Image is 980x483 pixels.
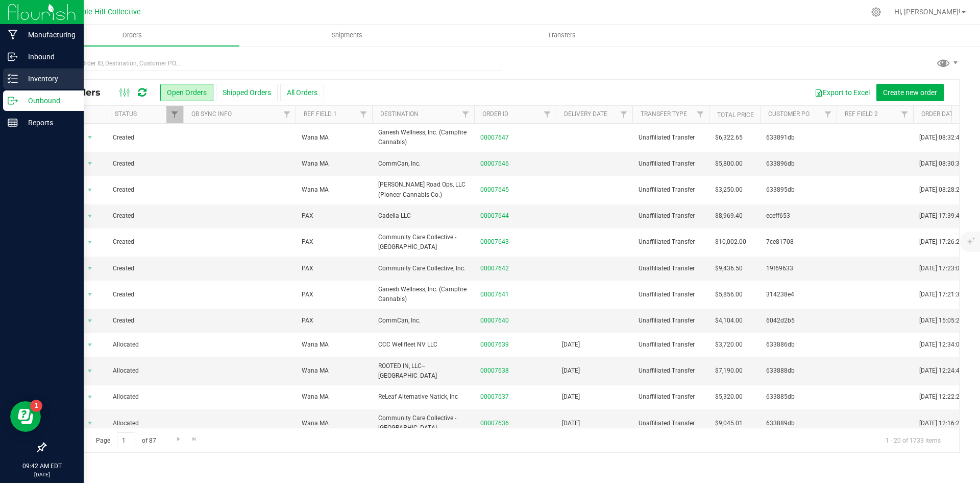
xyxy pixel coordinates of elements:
a: Order Date [921,110,957,118]
span: Community Care Collective - [GEOGRAPHIC_DATA] [378,233,468,252]
span: $3,250.00 [715,185,743,195]
a: 00007641 [480,290,509,300]
span: ROOTED IN, LLC--[GEOGRAPHIC_DATA] [378,361,468,381]
span: Created [113,316,177,326]
span: Created [113,264,177,273]
span: Cadella LLC [378,211,468,221]
span: $10,002.00 [715,237,746,247]
a: Filter [457,106,474,123]
span: [DATE] 12:34:03 EDT [919,340,976,350]
a: Customer PO [768,110,810,118]
p: Inventory [18,73,79,85]
span: Unaffiliated Transfer [639,290,703,300]
span: 633896db [766,159,830,169]
a: Total Price [717,111,754,119]
a: 00007639 [480,340,509,350]
a: 00007638 [480,366,509,376]
span: 6042d2b5 [766,316,830,326]
a: 00007645 [480,185,509,195]
span: Transfers [534,31,590,40]
p: Manufacturing [18,29,79,41]
button: All Orders [280,84,324,101]
p: Reports [18,117,79,129]
span: [DATE] [562,366,580,376]
span: Unaffiliated Transfer [639,366,703,376]
span: [DATE] 17:39:48 EDT [919,211,976,221]
span: select [84,287,96,302]
span: PAX [302,290,313,300]
span: Created [113,133,177,143]
span: [DATE] [562,340,580,350]
span: CommCan, Inc. [378,316,468,326]
a: Transfer Type [641,110,687,118]
p: Outbound [18,95,79,107]
span: 633895db [766,185,830,195]
span: [DATE] [562,392,580,402]
span: Unaffiliated Transfer [639,237,703,247]
span: PAX [302,264,313,273]
span: select [84,416,96,430]
span: Page of 87 [87,432,164,448]
span: Created [113,159,177,169]
a: Filter [166,106,183,123]
iframe: Resource center unread badge [30,400,42,412]
iframe: Resource center [10,401,41,432]
span: [DATE] 15:05:20 EDT [919,316,976,326]
span: Created [113,290,177,300]
span: $5,800.00 [715,159,743,169]
span: Temple Hill Collective [67,8,141,16]
a: Order ID [482,110,508,118]
span: select [84,338,96,352]
span: 633886db [766,340,830,350]
span: 314238e4 [766,290,830,300]
span: select [84,390,96,404]
span: Wana MA [302,159,329,169]
a: Ref Field 2 [845,110,878,118]
span: [DATE] 12:16:29 EDT [919,419,976,428]
span: Created [113,185,177,195]
a: Filter [692,106,709,123]
span: [DATE] 08:28:24 EDT [919,185,976,195]
span: select [84,183,96,197]
a: Go to the last page [187,432,202,446]
a: 00007637 [480,392,509,402]
a: 00007647 [480,133,509,143]
a: Filter [820,106,837,123]
span: 633885db [766,392,830,402]
span: $9,045.01 [715,419,743,428]
span: select [84,209,96,223]
span: $7,190.00 [715,366,743,376]
a: Filter [539,106,556,123]
span: Orders [109,31,156,40]
inline-svg: Manufacturing [8,30,18,40]
span: [DATE] 12:24:47 EDT [919,366,976,376]
button: Create new order [876,84,944,101]
p: 09:42 AM EDT [5,462,79,471]
span: [DATE] 17:26:28 EDT [919,237,976,247]
a: 00007642 [480,264,509,273]
a: 00007643 [480,237,509,247]
span: select [84,364,96,378]
span: select [84,314,96,328]
span: Shipments [318,31,376,40]
span: Community Care Collective - [GEOGRAPHIC_DATA] [378,413,468,433]
a: 00007640 [480,316,509,326]
span: Wana MA [302,392,329,402]
span: $5,856.00 [715,290,743,300]
a: Shipments [239,25,454,46]
span: Allocated [113,366,177,376]
a: Destination [380,110,419,118]
span: [PERSON_NAME] Road Ops, LLC (Pioneer Cannabis Co.) [378,180,468,199]
div: Manage settings [870,7,883,17]
input: Search Order ID, Destination, Customer PO... [45,56,502,71]
span: select [84,261,96,275]
span: Ganesh Wellness, Inc. (Campfire Cannabis) [378,128,468,147]
a: Status [115,110,137,118]
span: [DATE] 12:22:25 EDT [919,392,976,402]
span: Wana MA [302,133,329,143]
span: Wana MA [302,185,329,195]
span: Unaffiliated Transfer [639,316,703,326]
p: Inbound [18,51,79,63]
span: Allocated [113,419,177,428]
